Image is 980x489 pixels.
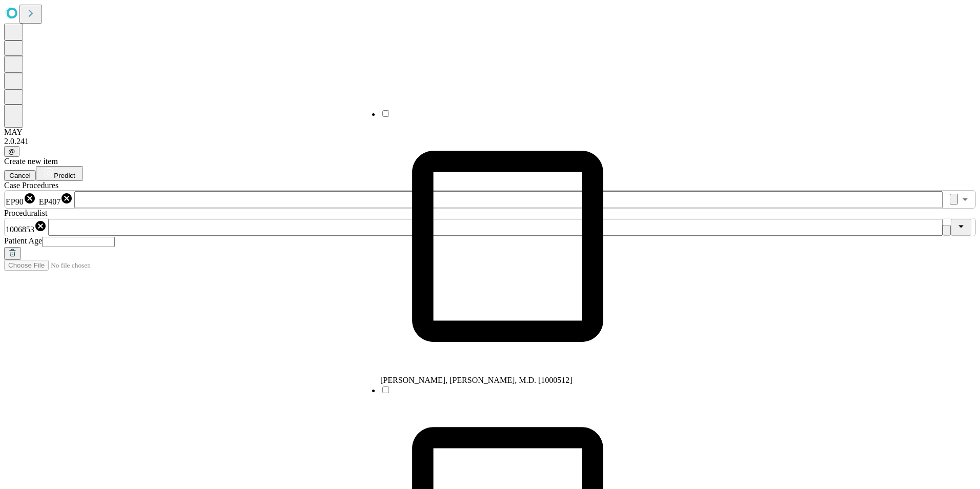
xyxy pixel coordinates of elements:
span: Scheduled Procedure [4,181,58,190]
span: [PERSON_NAME], [PERSON_NAME], M.D. [1000512] [380,376,573,384]
button: Clear [950,194,958,205]
span: Cancel [9,172,31,179]
span: Patient Age [4,236,42,245]
div: MAY [4,128,976,137]
button: @ [4,146,19,157]
div: 2.0.241 [4,137,976,146]
span: EP407 [39,197,61,206]
button: Clear [943,225,951,236]
span: Predict [54,172,75,179]
button: Predict [36,166,83,181]
div: 1006853 [6,220,47,234]
span: Proceduralist [4,209,47,217]
div: EP90 [6,192,36,207]
span: EP90 [6,197,24,206]
div: EP407 [39,192,73,207]
span: 1006853 [6,225,34,234]
span: Create new item [4,157,58,166]
button: Close [951,219,971,236]
span: @ [8,148,15,155]
button: Cancel [4,170,36,181]
button: Open [958,192,972,207]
